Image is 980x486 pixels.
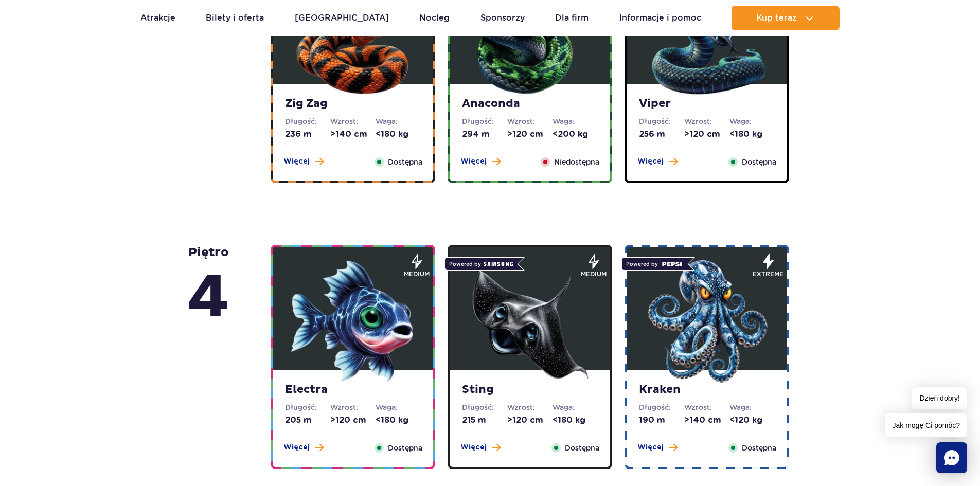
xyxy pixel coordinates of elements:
[462,116,507,127] dt: Długość:
[283,156,310,167] span: Więcej
[285,97,421,111] strong: Zig Zag
[460,156,501,167] button: Więcej
[555,6,589,30] a: Dla firm
[480,6,525,30] a: Sponsorzy
[376,116,421,127] dt: Waga:
[206,6,264,30] a: Bilety i oferta
[291,260,415,383] img: 683e9dc030483830179588.png
[729,402,775,412] dt: Waga:
[187,245,229,336] strong: piętro
[885,413,967,437] span: Jak mogę Ci pomóc?
[565,442,599,454] span: Dostępna
[637,442,678,453] button: Więcej
[742,442,776,454] span: Dostępna
[729,129,775,140] dd: <180 kg
[507,129,553,140] dd: >120 cm
[330,415,376,426] dd: >120 cm
[639,116,684,127] dt: Długość:
[462,415,507,426] dd: 215 m
[419,6,450,30] a: Nocleg
[388,156,422,168] span: Dostępna
[645,260,769,383] img: 683e9df96f1c7957131151.png
[285,415,330,426] dd: 205 m
[621,257,688,271] span: Powered by
[554,156,599,168] span: Niedostępna
[639,383,775,397] strong: Kraken
[684,116,729,127] dt: Wzrost:
[684,129,729,140] dd: >120 cm
[637,156,678,167] button: Więcej
[376,402,421,412] dt: Waga:
[729,415,775,426] dd: <120 kg
[468,260,592,383] img: 683e9dd6f19b1268161416.png
[462,97,598,111] strong: Anaconda
[553,116,598,127] dt: Waga:
[444,257,518,271] span: Powered by
[553,402,598,412] dt: Waga:
[462,402,507,412] dt: Długość:
[639,402,684,412] dt: Długość:
[295,6,389,30] a: [GEOGRAPHIC_DATA]
[462,129,507,140] dd: 294 m
[460,442,487,453] span: Więcej
[553,129,598,140] dd: <200 kg
[507,116,553,127] dt: Wzrost:
[404,269,430,279] span: medium
[639,415,684,426] dd: 190 m
[912,387,967,409] span: Dzień dobry!
[376,129,421,140] dd: <180 kg
[462,383,598,397] strong: Sting
[285,116,330,127] dt: Długość:
[283,156,324,167] button: Więcej
[639,97,775,111] strong: Viper
[376,415,421,426] dd: <180 kg
[285,383,421,397] strong: Electra
[732,6,840,30] button: Kup teraz
[742,156,776,168] span: Dostępna
[581,269,607,279] span: medium
[756,13,797,23] span: Kup teraz
[637,156,664,167] span: Więcej
[283,442,324,453] button: Więcej
[460,156,487,167] span: Więcej
[330,129,376,140] dd: >140 cm
[637,442,664,453] span: Więcej
[330,402,376,412] dt: Wzrost:
[507,402,553,412] dt: Wzrost:
[639,129,684,140] dd: 256 m
[684,402,729,412] dt: Wzrost:
[619,6,701,30] a: Informacje i pomoc
[330,116,376,127] dt: Wzrost:
[285,129,330,140] dd: 236 m
[283,442,310,453] span: Więcej
[684,415,729,426] dd: >140 cm
[936,442,967,473] div: Chat
[507,415,553,426] dd: >120 cm
[388,442,422,454] span: Dostępna
[729,116,775,127] dt: Waga:
[187,260,229,336] span: 4
[285,402,330,412] dt: Długość:
[553,415,598,426] dd: <180 kg
[753,269,783,279] span: extreme
[140,6,175,30] a: Atrakcje
[460,442,501,453] button: Więcej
